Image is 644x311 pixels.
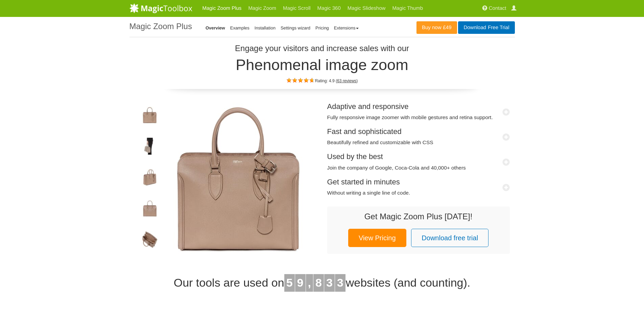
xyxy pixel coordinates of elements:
span: Without writing a single line of code. [327,190,510,196]
a: Settings wizard [281,25,310,30]
a: Adaptive and responsiveFully responsive image zoomer with mobile gestures and retina support. [327,102,510,121]
h3: Engage your visitors and increase sales with our [131,44,513,53]
a: Example caption! [162,103,314,255]
a: Pricing [315,25,329,30]
img: JavaScript image zoom example [141,138,158,157]
b: 8 [315,276,322,289]
b: 3 [337,276,343,289]
b: 5 [286,276,293,289]
span: Fully responsive image zoomer with mobile gestures and retina support. [327,114,510,121]
img: Hover image zoom example [141,200,158,219]
span: Beautifully refined and customizable with CSS [327,139,510,146]
a: Used by the bestJoin the company of Google, Coca-Cola and 40,000+ others [327,152,510,171]
span: £49 [442,25,452,30]
img: Product image zoom example [141,107,158,126]
a: Installation [255,25,276,30]
h3: Get Magic Zoom Plus [DATE]! [334,212,503,221]
img: Magic Zoom Plus Demo [162,103,314,255]
h2: Phenomenal image zoom [129,57,515,73]
b: 9 [297,276,304,289]
h1: Magic Zoom Plus [129,22,192,31]
a: Overview [206,25,225,30]
a: View Pricing [348,229,406,247]
b: , [308,276,311,289]
a: Extensions [334,25,359,30]
a: Get started in minutesWithout writing a single line of code. [327,178,510,196]
a: 63 reviews [337,79,356,83]
b: 3 [326,276,333,289]
a: Download free trial [411,229,488,247]
img: jQuery image zoom example [141,169,158,188]
img: MagicToolbox.com - Image tools for your website [129,3,192,13]
img: JavaScript zoom tool example [141,231,158,250]
a: Examples [230,25,249,30]
span: Contact [489,5,506,11]
span: Free Trial [486,25,509,30]
a: Fast and sophisticatedBeautifully refined and customizable with CSS [327,127,510,146]
h3: Our tools are used on websites (and counting). [129,274,515,292]
span: Join the company of Google, Coca-Cola and 40,000+ others [327,164,510,171]
div: Rating: 4.9 ( ) [129,76,515,84]
a: Buy now£49 [416,21,457,34]
a: DownloadFree Trial [458,21,515,34]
